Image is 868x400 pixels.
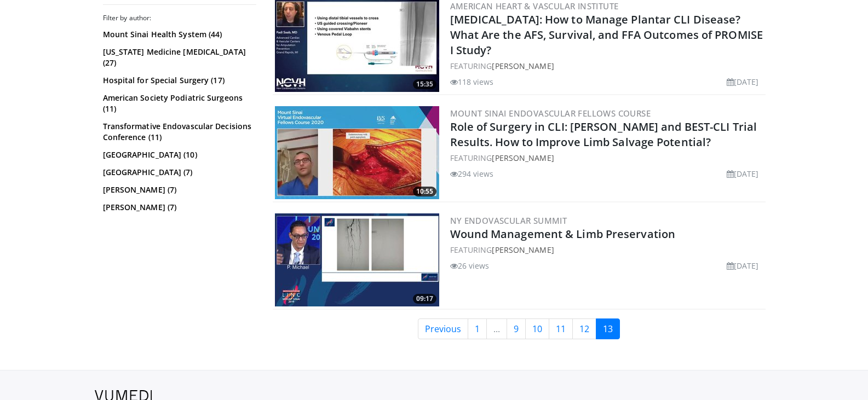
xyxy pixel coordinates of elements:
[727,168,759,179] li: [DATE]
[572,318,596,339] a: 12
[450,60,763,72] div: FEATURING
[413,79,436,89] span: 15:35
[450,168,494,179] li: 294 views
[103,29,254,40] a: Mount Sinai Health System (44)
[103,14,256,22] h3: Filter by author:
[727,260,759,271] li: [DATE]
[492,245,554,255] a: [PERSON_NAME]
[418,318,468,339] a: Previous
[492,61,554,71] a: [PERSON_NAME]
[103,202,254,213] a: [PERSON_NAME] (7)
[103,47,254,68] a: [US_STATE] Medicine [MEDICAL_DATA] (27)
[275,213,439,306] a: 09:17
[450,76,494,88] li: 118 views
[273,318,766,339] nav: Search results pages
[596,318,620,339] a: 13
[450,244,763,256] div: FEATURING
[103,167,254,178] a: [GEOGRAPHIC_DATA] (7)
[103,184,254,195] a: [PERSON_NAME] (7)
[468,318,487,339] a: 1
[450,119,757,149] a: Role of Surgery in CLI: [PERSON_NAME] and BEST-CLI Trial Results. How to Improve Limb Salvage Pot...
[450,215,567,226] a: NY Endovascular Summit
[450,12,763,57] a: [MEDICAL_DATA]: How to Manage Plantar CLI Disease? What Are the AFS, Survival, and FFA Outcomes o...
[275,106,439,199] a: 10:55
[275,213,439,306] img: b6c1a0f0-f3bb-4c9f-a7d2-cd0d1f3a6892.300x170_q85_crop-smart_upscale.jpg
[103,92,254,114] a: American Society Podiatric Surgeons (11)
[450,260,490,271] li: 26 views
[450,108,651,119] a: Mount Sinai Endovascular Fellows Course
[450,227,676,241] a: Wound Management & Limb Preservation
[727,76,759,88] li: [DATE]
[507,318,526,339] a: 9
[413,294,436,304] span: 09:17
[275,106,439,199] img: 5aa5bd91-a0c2-4313-a05d-2d4e92762819.300x170_q85_crop-smart_upscale.jpg
[450,152,763,164] div: FEATURING
[103,149,254,160] a: [GEOGRAPHIC_DATA] (10)
[413,187,436,196] span: 10:55
[103,121,254,143] a: Transformative Endovascular Decisions Conference (11)
[525,318,549,339] a: 10
[492,153,554,163] a: [PERSON_NAME]
[450,1,619,11] a: American Heart & Vascular Institute
[103,75,254,86] a: Hospital for Special Surgery (17)
[549,318,573,339] a: 11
